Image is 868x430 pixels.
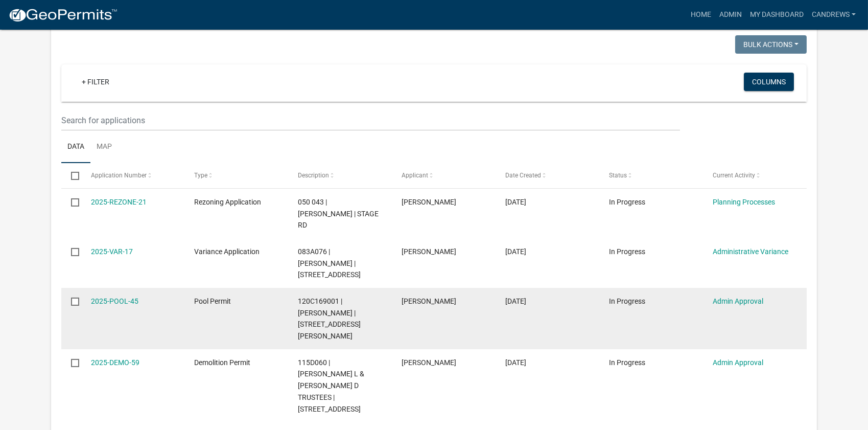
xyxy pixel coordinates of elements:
[91,297,138,305] a: 2025-POOL-45
[91,172,147,179] span: Application Number
[298,247,361,279] span: 083A076 | MONTGOMERY H B JR | 5689 Sandhurst Drive
[609,198,645,206] span: In Progress
[288,163,392,188] datatable-header-cell: Description
[402,247,456,256] span: George Emami
[184,163,288,188] datatable-header-cell: Type
[61,131,90,164] a: Data
[687,5,715,25] a: Home
[298,297,361,340] span: 120C169001 | FLOYD KIMBERLY L | 172 WATERS EDGE DR
[505,297,526,305] span: 09/10/2025
[194,358,250,367] span: Demolition Permit
[599,163,703,188] datatable-header-cell: Status
[505,198,526,206] span: 09/12/2025
[713,358,763,367] a: Admin Approval
[298,358,364,413] span: 115D060 | PEYER HOLLY L & PATRICK D TRUSTEES | 396 S. SteelBridge Road
[713,297,763,305] a: Admin Approval
[744,73,794,91] button: Columns
[609,247,645,256] span: In Progress
[609,358,645,367] span: In Progress
[609,297,645,305] span: In Progress
[735,35,807,54] button: Bulk Actions
[746,5,808,25] a: My Dashboard
[505,358,526,367] span: 09/10/2025
[609,172,627,179] span: Status
[713,247,788,256] a: Administrative Variance
[703,163,807,188] datatable-header-cell: Current Activity
[505,247,526,256] span: 09/12/2025
[402,198,456,206] span: William Gilbert Jr.
[715,5,746,25] a: Admin
[90,131,118,164] a: Map
[194,198,261,206] span: Rezoning Application
[81,163,184,188] datatable-header-cell: Application Number
[194,297,231,305] span: Pool Permit
[808,5,860,25] a: candrews
[61,110,680,131] input: Search for applications
[505,172,541,179] span: Date Created
[61,163,81,188] datatable-header-cell: Select
[91,247,133,256] a: 2025-VAR-17
[74,73,118,91] a: + Filter
[91,358,139,367] a: 2025-DEMO-59
[402,297,456,305] span: Curtis Cox
[402,172,428,179] span: Applicant
[298,172,329,179] span: Description
[298,198,379,230] span: 050 043 | GILBERT WILLIAM | STAGE RD
[392,163,496,188] datatable-header-cell: Applicant
[194,247,260,256] span: Variance Application
[713,172,755,179] span: Current Activity
[496,163,599,188] datatable-header-cell: Date Created
[91,198,147,206] a: 2025-REZONE-21
[194,172,207,179] span: Type
[713,198,775,206] a: Planning Processes
[402,358,456,367] span: Pedro Tamayo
